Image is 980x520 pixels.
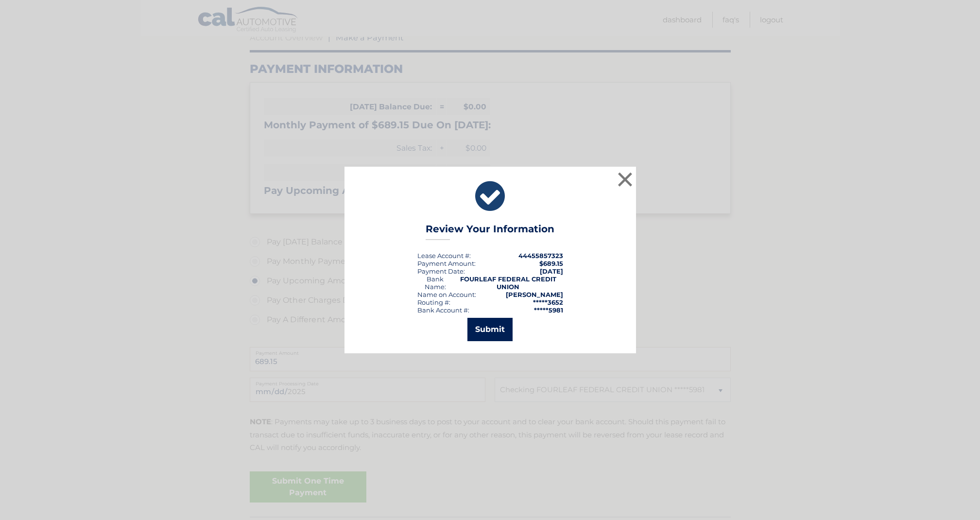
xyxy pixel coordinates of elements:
[539,260,563,267] span: $689.15
[426,223,554,240] h3: Review Your Information
[518,252,563,260] strong: 44455857323
[467,318,513,341] button: Submit
[417,275,453,291] div: Bank Name:
[417,306,469,314] div: Bank Account #:
[506,291,563,298] strong: [PERSON_NAME]
[417,267,464,275] span: Payment Date
[417,252,471,260] div: Lease Account #:
[460,275,556,291] strong: FOURLEAF FEDERAL CREDIT UNION
[417,267,465,275] div: :
[417,298,450,306] div: Routing #:
[540,267,563,275] span: [DATE]
[417,291,476,298] div: Name on Account:
[417,260,476,267] div: Payment Amount:
[616,170,635,189] button: ×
